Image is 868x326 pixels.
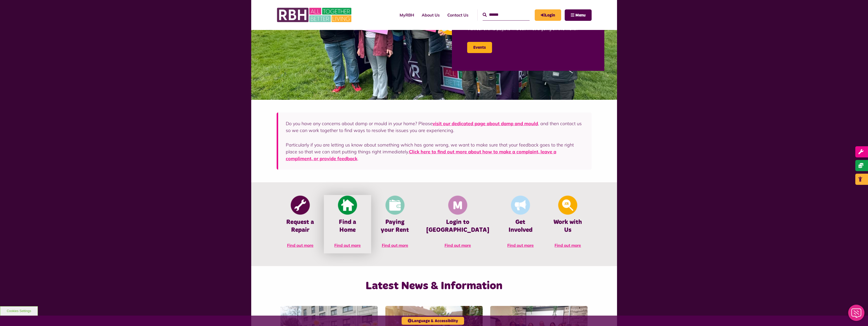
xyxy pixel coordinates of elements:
[483,9,530,20] input: Search
[329,279,539,293] h2: Latest News & Information
[382,243,408,248] span: Find out more
[535,9,561,21] a: MyRBH
[396,8,418,22] a: MyRBH
[332,218,364,234] h4: Find a Home
[277,195,324,253] a: Report Repair Request a Repair Find out more
[575,13,586,17] span: Menu
[338,196,357,215] img: Find A Home
[277,5,353,25] img: RBH
[504,218,536,234] h4: Get Involved
[552,218,584,234] h4: Work with Us
[418,8,444,22] a: About Us
[497,195,544,253] a: Get Involved Get Involved Find out more
[845,303,868,326] iframe: Netcall Web Assistant for live chat
[334,243,361,248] span: Find out more
[419,195,497,253] a: Membership And Mutuality Login to [GEOGRAPHIC_DATA] Find out more
[286,120,584,134] p: Do you have any concerns about damp or mould in your home? Please , and then contact us so we can...
[371,195,418,253] a: Pay Rent Paying your Rent Find out more
[402,317,464,325] button: Language & Accessibility
[558,196,577,215] img: Looking For A Job
[287,243,313,248] span: Find out more
[467,42,492,53] a: Events
[511,196,530,215] img: Get Involved
[448,196,467,215] img: Membership And Mutuality
[286,149,556,161] a: Click here to find out more about how to make a complaint, leave a compliment, or provide feedback
[507,243,534,248] span: Find out more
[444,8,472,22] a: Contact Us
[324,195,371,253] a: Find A Home Find a Home Find out more
[433,121,538,126] a: visit our dedicated page about damp and mould
[385,196,404,215] img: Pay Rent
[565,9,592,21] button: Navigation
[544,195,591,253] a: Looking For A Job Work with Us Find out more
[379,218,411,234] h4: Paying your Rent
[555,243,581,248] span: Find out more
[426,218,489,234] h4: Login to [GEOGRAPHIC_DATA]
[445,243,471,248] span: Find out more
[291,196,310,215] img: Report Repair
[286,141,584,162] p: Particularly if you are letting us know about something which has gone wrong, we want to make sur...
[284,218,316,234] h4: Request a Repair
